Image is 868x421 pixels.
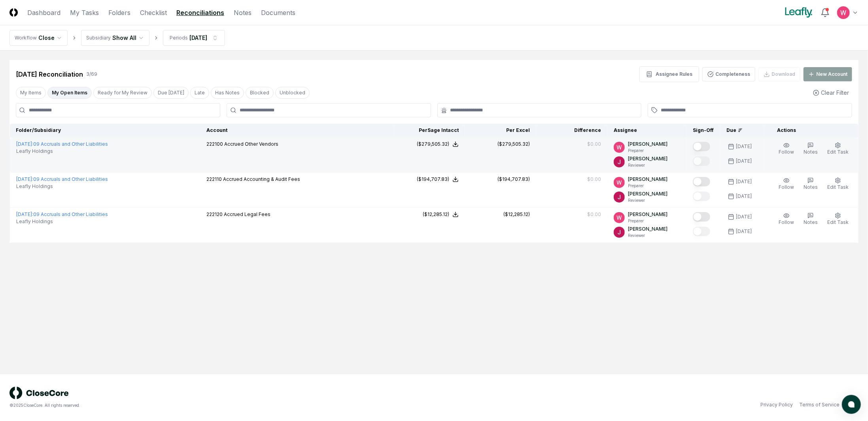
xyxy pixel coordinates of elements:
img: ACg8ocJfBSitaon9c985KWe3swqK2kElzkAv-sHk65QWxGQz4ldowg=s96-c [614,192,625,203]
button: Notes [802,211,819,227]
button: My Open Items [47,87,92,99]
img: ACg8ocIceHSWyQfagGvDoxhDyw_3B2kX-HJcUhl_gb0t8GGG-Ydwuw=s96-c [614,142,625,153]
button: Mark complete [693,156,710,166]
span: Accrued Other Vendors [224,141,278,147]
button: Clear Filter [810,85,852,100]
span: Accrued Accounting & Audit Fees [223,176,300,182]
span: 222120 [206,211,223,217]
th: Per Sage Intacct [394,124,465,137]
span: Edit Task [827,184,849,190]
div: ($279,505.32) [417,141,449,148]
a: Terms of Service [799,401,840,408]
p: [PERSON_NAME] [628,141,668,148]
div: [DATE] [736,213,752,220]
p: Preparer [628,148,668,154]
button: Mark complete [693,177,710,186]
span: Accrued Legal Fees [224,211,270,217]
div: [DATE] [189,34,207,42]
p: [PERSON_NAME] [628,176,668,183]
span: Follow [779,149,794,155]
div: 3 / 69 [86,71,97,78]
div: ($12,285.12) [423,211,449,218]
span: Follow [779,219,794,225]
a: Checklist [140,8,167,17]
th: Sign-Off [686,124,720,137]
img: ACg8ocJfBSitaon9c985KWe3swqK2kElzkAv-sHk65QWxGQz4ldowg=s96-c [614,227,625,238]
span: Edit Task [827,219,849,225]
p: Preparer [628,183,668,189]
span: 222110 [206,176,222,182]
img: Leafly logo [783,6,814,19]
button: Edit Task [826,176,850,192]
button: Late [190,87,209,99]
p: Reviewer [628,197,668,203]
button: Unblocked [275,87,310,99]
div: ($194,707.83) [417,176,449,183]
a: [DATE]:09 Accruals and Other Liabilities [16,176,108,182]
button: atlas-launcher [842,395,861,414]
div: Due [726,127,758,134]
button: Follow [777,141,796,157]
img: ACg8ocIceHSWyQfagGvDoxhDyw_3B2kX-HJcUhl_gb0t8GGG-Ydwuw=s96-c [614,212,625,223]
th: Difference [536,124,607,137]
p: [PERSON_NAME] [628,211,668,218]
button: My Items [16,87,46,99]
p: [PERSON_NAME] [628,155,668,162]
button: Notes [802,176,819,192]
button: Mark complete [693,212,710,222]
div: [DATE] [736,178,752,185]
span: [DATE] : [16,211,33,217]
div: $0.00 [587,211,601,218]
button: Ready for My Review [93,87,152,99]
div: ($12,285.12) [503,211,530,218]
button: Blocked [246,87,274,99]
div: $0.00 [587,141,601,148]
img: ACg8ocIceHSWyQfagGvDoxhDyw_3B2kX-HJcUhl_gb0t8GGG-Ydwuw=s96-c [614,177,625,188]
button: Periods[DATE] [163,30,225,46]
span: Leafly Holdings [16,148,53,155]
a: Dashboard [27,8,61,17]
div: [DATE] [736,228,752,235]
span: Follow [779,184,794,190]
div: Actions [771,127,852,134]
div: Subsidiary [86,34,111,41]
th: Assignee [607,124,686,137]
a: [DATE]:09 Accruals and Other Liabilities [16,141,108,147]
span: Leafly Holdings [16,218,53,225]
button: Edit Task [826,141,850,157]
a: Documents [261,8,295,17]
a: My Tasks [70,8,99,17]
p: [PERSON_NAME] [628,190,668,197]
span: Edit Task [827,149,849,155]
span: [DATE] : [16,141,33,147]
a: Reconciliations [176,8,224,17]
div: © 2025 CloseCore. All rights reserved. [9,402,434,408]
img: logo [9,387,69,399]
a: Folders [108,8,130,17]
div: Periods [170,34,188,41]
button: ($194,707.83) [417,176,459,183]
span: Notes [804,219,818,225]
span: Notes [804,149,818,155]
button: Notes [802,141,819,157]
div: [DATE] [736,143,752,150]
button: Has Notes [211,87,244,99]
div: [DATE] [736,193,752,200]
div: [DATE] [736,158,752,165]
button: Due Today [153,87,189,99]
th: Folder/Subsidiary [10,124,200,137]
span: Notes [804,184,818,190]
button: Assignee Rules [639,66,699,82]
p: Reviewer [628,233,668,239]
span: Leafly Holdings [16,183,53,190]
button: Follow [777,176,796,192]
th: Per Excel [465,124,536,137]
button: Mark complete [693,227,710,236]
button: ($12,285.12) [423,211,459,218]
img: ACg8ocIceHSWyQfagGvDoxhDyw_3B2kX-HJcUhl_gb0t8GGG-Ydwuw=s96-c [837,6,850,19]
nav: breadcrumb [9,30,225,46]
a: [DATE]:09 Accruals and Other Liabilities [16,211,108,217]
div: Workflow [15,34,37,41]
div: ($194,707.83) [497,176,530,183]
button: ($279,505.32) [417,141,459,148]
